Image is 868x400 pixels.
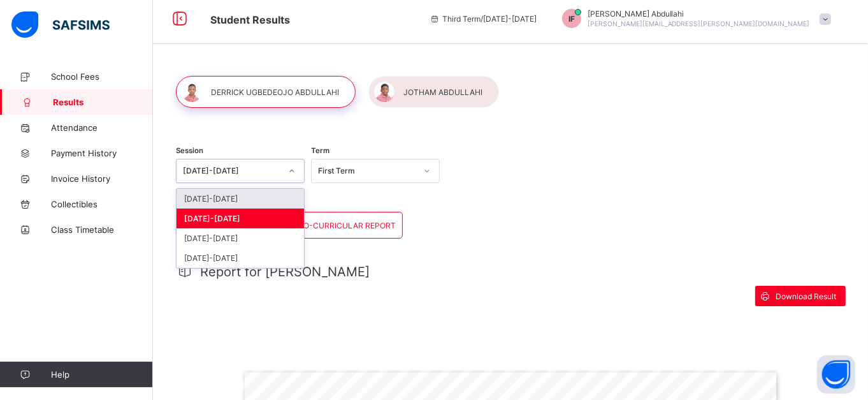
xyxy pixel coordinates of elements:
div: [DATE]-[DATE] [183,167,281,176]
div: [DATE]-[DATE] [177,248,304,268]
span: Class Timetable [51,225,153,235]
span: 85.1 [543,390,554,396]
span: [PERSON_NAME][EMAIL_ADDRESS][PERSON_NAME][DOMAIN_NAME] [588,20,810,27]
span: session/term information [430,14,537,24]
span: Class: CLASS 6 GREEN [352,390,412,396]
span: Payment History [51,148,153,158]
div: [DATE]-[DATE] [177,189,304,209]
button: Open asap [817,355,855,394]
span: Student Results [210,13,290,26]
span: Session: [DATE]-[DATE] [486,383,551,388]
span: No. of times School Opened [588,390,655,396]
span: 24 [468,390,474,396]
span: Overall Percentage: [486,390,540,396]
div: IfeomaAbdullahi [549,9,837,28]
div: First Term [318,167,416,176]
span: Download Result [776,292,836,301]
span: Help [51,369,152,380]
div: [DATE]-[DATE] [177,228,304,248]
span: Number in Class: [419,390,465,396]
span: CO-CURRICULAR REPORT [298,221,396,230]
span: Name: [PERSON_NAME] [PERSON_NAME] [352,383,460,388]
img: safsims [11,11,110,38]
span: IF [568,14,575,24]
span: 126 [661,390,671,396]
span: Attendance [51,122,153,133]
span: ATTENDANCE RECORD [617,381,676,387]
span: Term [311,146,329,155]
span: Collectibles [51,199,153,209]
span: Results [53,97,153,107]
span: Session [176,146,203,155]
div: [DATE]-[DATE] [177,209,304,228]
span: Invoice History [51,174,153,184]
span: School Fees [51,71,153,82]
span: [PERSON_NAME] Abdullahi [588,9,810,19]
span: Report for [PERSON_NAME] [200,264,370,279]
